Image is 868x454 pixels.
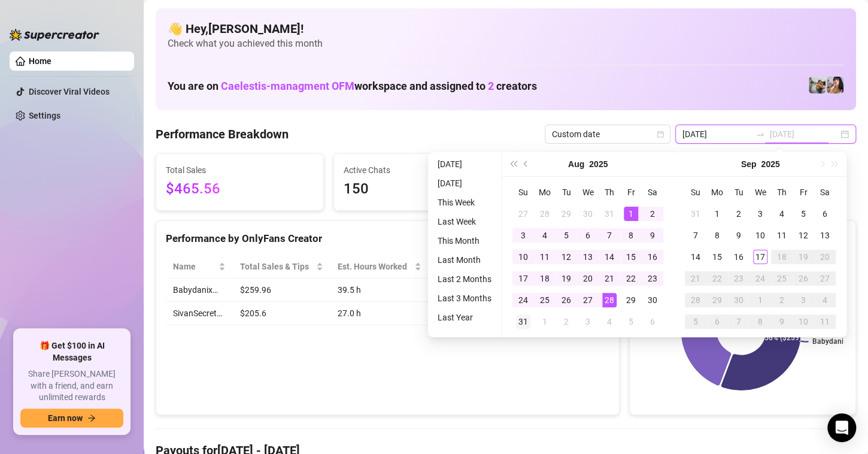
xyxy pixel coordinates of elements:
td: 2025-08-25 [534,289,556,311]
td: 2025-09-13 [814,225,836,246]
td: 2025-08-14 [599,246,620,268]
div: 26 [796,271,811,286]
th: Fr [620,181,642,203]
th: Th [599,181,620,203]
td: 2025-08-04 [534,225,556,246]
div: 20 [818,250,832,264]
li: [DATE] [433,157,496,171]
div: 3 [581,314,595,329]
span: calendar [657,131,664,138]
div: 13 [818,228,832,243]
td: 2025-09-30 [728,289,749,311]
td: 2025-09-03 [577,311,599,332]
div: 15 [624,250,638,264]
div: 3 [753,207,767,221]
td: 2025-08-28 [599,289,620,311]
div: 4 [602,314,617,329]
span: Caelestis-managment OFM [221,80,354,92]
div: 17 [753,250,767,264]
td: 2025-10-06 [706,311,728,332]
div: 10 [516,250,530,264]
td: 2025-09-28 [685,289,706,311]
td: 2025-08-07 [599,225,620,246]
td: 39.5 h [330,279,429,302]
div: 7 [602,228,617,243]
td: 2025-09-22 [706,268,728,289]
div: 28 [688,293,703,307]
span: Share [PERSON_NAME] with a friend, and earn unlimited rewards [20,368,123,404]
div: 25 [775,271,789,286]
td: 2025-09-05 [793,203,814,225]
div: 30 [645,293,660,307]
td: 2025-08-26 [556,289,577,311]
div: 8 [624,228,638,243]
td: 2025-08-21 [599,268,620,289]
td: 2025-09-24 [749,268,771,289]
span: Earn now [48,413,83,423]
div: 10 [796,314,811,329]
td: 2025-09-02 [728,203,749,225]
div: 1 [710,207,724,221]
button: Choose a year [589,152,608,176]
li: Last Month [433,253,496,267]
span: 150 [344,178,491,201]
td: 2025-09-03 [749,203,771,225]
td: 2025-10-07 [728,311,749,332]
div: 2 [775,293,789,307]
td: 2025-10-02 [771,289,793,311]
li: Last 3 Months [433,291,496,305]
button: Choose a month [741,152,757,176]
td: 2025-08-29 [620,289,642,311]
td: 2025-08-13 [577,246,599,268]
input: End date [770,128,838,141]
td: 2025-10-04 [814,289,836,311]
td: 2025-09-08 [706,225,728,246]
h4: Performance Breakdown [156,126,289,143]
td: 2025-09-18 [771,246,793,268]
a: Discover Viral Videos [29,87,110,96]
th: Mo [706,181,728,203]
td: 2025-08-05 [556,225,577,246]
td: 2025-10-05 [685,311,706,332]
div: 24 [516,293,530,307]
div: 6 [581,228,595,243]
span: swap-right [755,129,765,139]
td: 2025-08-02 [642,203,663,225]
td: 2025-08-27 [577,289,599,311]
td: 2025-07-31 [599,203,620,225]
li: Last Week [433,214,496,229]
div: 6 [818,207,832,221]
td: 2025-09-04 [771,203,793,225]
td: 2025-10-11 [814,311,836,332]
div: 29 [559,207,573,221]
li: This Week [433,195,496,210]
img: Babydanix [827,77,843,93]
div: 28 [538,207,552,221]
th: Name [166,255,233,279]
td: 2025-09-17 [749,246,771,268]
div: 8 [753,314,767,329]
li: This Month [433,234,496,248]
td: 2025-07-28 [534,203,556,225]
div: 31 [688,207,703,221]
td: 2025-08-12 [556,246,577,268]
th: Sa [642,181,663,203]
span: Total Sales & Tips [240,260,314,273]
td: 2025-09-12 [793,225,814,246]
div: 5 [559,228,573,243]
div: 2 [732,207,746,221]
div: 14 [602,250,617,264]
td: 2025-07-30 [577,203,599,225]
span: $465.56 [166,178,314,201]
td: 2025-09-09 [728,225,749,246]
div: 13 [581,250,595,264]
td: 2025-09-06 [642,311,663,332]
th: Mo [534,181,556,203]
span: Check what you achieved this month [168,37,844,50]
div: 9 [775,314,789,329]
td: 2025-10-08 [749,311,771,332]
span: to [755,129,765,139]
td: 2025-08-31 [512,311,534,332]
input: Start date [682,128,751,141]
td: 2025-09-23 [728,268,749,289]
